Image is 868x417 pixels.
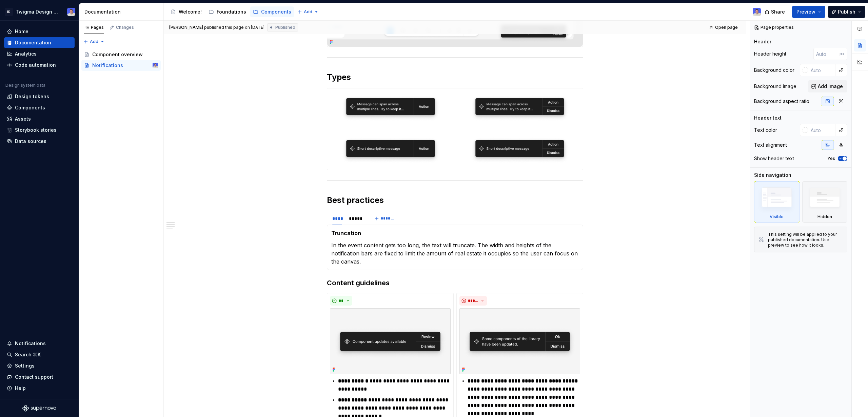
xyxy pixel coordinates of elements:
a: NotificationsMauro Berteri [81,60,161,71]
div: ID [5,8,13,16]
button: Add [81,37,107,46]
button: Help [4,383,75,394]
div: Header [754,38,771,45]
div: Code automation [15,62,56,68]
a: Documentation [4,37,75,48]
button: Search ⌘K [4,349,75,360]
span: Publish [838,8,855,15]
button: Add [295,7,321,17]
button: Preview [792,6,825,18]
img: Mauro Berteri [153,63,158,68]
div: Visible [770,214,784,220]
div: Twigma Design System [16,8,59,15]
a: Code automation [4,60,75,70]
div: Design system data [5,83,45,88]
div: Hidden [802,181,848,223]
h2: Types [327,72,583,83]
div: Visible [754,181,800,223]
div: Components [15,104,45,111]
span: Published [275,25,295,30]
div: Notifications [15,340,46,347]
span: Share [771,8,785,15]
div: Header text [754,114,782,121]
div: Text alignment [754,142,787,148]
h2: Best practices [327,195,583,206]
img: Mauro Berteri [753,8,761,16]
div: Settings [15,362,35,369]
button: Contact support [4,372,75,382]
button: Notifications [4,338,75,349]
div: This setting will be applied to your published documentation. Use preview to see how it looks. [768,232,843,248]
a: Component overview [81,49,161,60]
a: Data sources [4,136,75,147]
a: Home [4,26,75,37]
div: Component overview [92,51,143,58]
div: Help [15,385,26,392]
div: Changes [116,25,134,30]
div: Header height [754,50,786,57]
div: Welcome! [179,8,202,15]
a: Foundations [206,6,249,17]
span: Add [90,39,98,44]
span: Open page [715,25,738,30]
span: Add image [818,83,843,90]
button: Publish [828,6,865,18]
input: Auto [808,124,835,136]
a: Analytics [4,48,75,59]
div: Components [261,8,291,15]
svg: Supernova Logo [22,405,56,412]
button: Share [761,6,789,18]
h3: Content guidelines [327,278,583,288]
img: Mauro Berteri [67,8,75,16]
div: Page tree [168,5,294,19]
p: In the event content gets too long, the text will truncate. The width and heights of the notifica... [331,241,579,266]
div: Assets [15,116,31,122]
div: Background aspect ratio [754,98,809,105]
a: Components [250,6,294,17]
div: Side navigation [754,172,791,179]
div: Contact support [15,374,53,380]
a: Assets [4,113,75,124]
div: Text color [754,127,777,133]
div: published this page on [DATE] [204,25,264,30]
div: Data sources [15,138,46,145]
div: Analytics [15,50,37,57]
div: Pages [84,25,104,30]
span: Preview [796,8,815,15]
div: Show header text [754,155,794,162]
div: Design tokens [15,93,49,100]
a: Components [4,102,75,113]
button: IDTwigma Design SystemMauro Berteri [1,4,77,19]
label: Yes [827,156,835,161]
div: Documentation [15,39,51,46]
span: Add [304,9,312,15]
section-item: Text [331,229,579,266]
div: Documentation [84,8,161,15]
a: Settings [4,360,75,371]
img: a9ca4dd8-f4ff-4d7b-9495-9f916c5ab606.png [459,308,580,374]
input: Auto [808,64,835,76]
div: Search ⌘K [15,351,41,358]
a: Storybook stories [4,125,75,135]
span: [PERSON_NAME] [169,25,203,30]
button: Add image [808,80,847,92]
div: Home [15,28,28,35]
div: Notifications [92,62,123,69]
a: Open page [707,23,741,32]
p: px [840,51,845,57]
a: Design tokens [4,91,75,102]
img: 71310a30-455e-4f6e-8a07-37bdffcba615.png [330,308,451,374]
div: Page tree [81,49,161,71]
div: Hidden [817,214,832,220]
a: Welcome! [168,6,204,17]
div: Background image [754,83,796,90]
strong: Truncation [331,230,361,236]
div: Background color [754,67,794,74]
div: Storybook stories [15,127,57,133]
div: Foundations [217,8,246,15]
input: Auto [813,48,840,60]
